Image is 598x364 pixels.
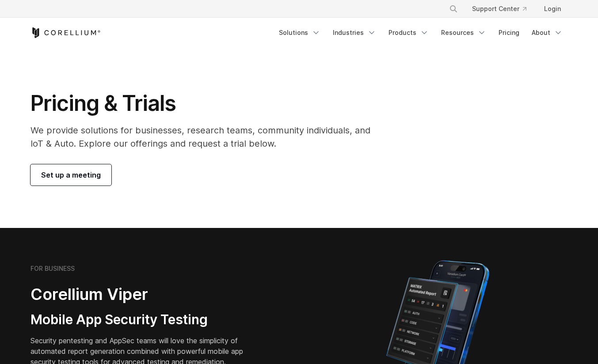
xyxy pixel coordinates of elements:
[30,164,111,186] a: Set up a meeting
[30,90,383,117] h1: Pricing & Trials
[274,25,568,41] div: Navigation Menu
[30,27,101,38] a: Corellium Home
[537,1,568,17] a: Login
[274,25,326,41] a: Solutions
[41,170,101,180] span: Set up a meeting
[446,1,461,17] button: Search
[383,25,434,41] a: Products
[436,25,491,41] a: Resources
[465,1,533,17] a: Support Center
[30,311,257,328] h3: Mobile App Security Testing
[526,25,568,41] a: About
[493,25,525,41] a: Pricing
[30,124,383,150] p: We provide solutions for businesses, research teams, community individuals, and IoT & Auto. Explo...
[328,25,381,41] a: Industries
[30,284,257,304] h2: Corellium Viper
[30,265,75,273] h6: FOR BUSINESS
[438,1,568,17] div: Navigation Menu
